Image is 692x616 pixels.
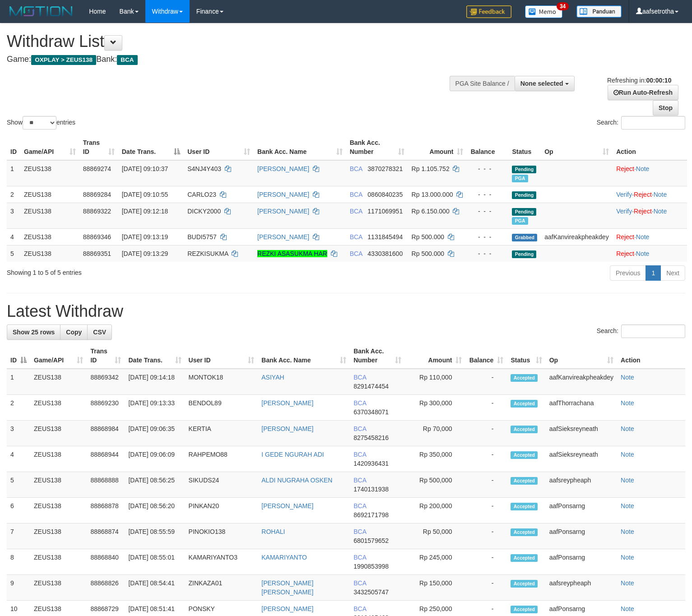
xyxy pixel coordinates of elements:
[512,166,536,173] span: Pending
[607,77,671,84] span: Refreshing in:
[350,233,362,241] span: BCA
[353,451,366,458] span: BCA
[512,217,528,225] span: Marked by aafnoeunsreypich
[520,80,563,87] span: None selected
[87,472,125,498] td: 88868888
[87,369,125,395] td: 88869342
[83,165,111,172] span: 88869274
[353,425,366,432] span: BCA
[66,329,82,336] span: Copy
[31,55,96,65] span: OXPLAY > ZEUS138
[541,228,613,245] td: aafKanvireakpheakdey
[405,549,466,575] td: Rp 245,000
[353,563,389,570] span: Copy 1990853998 to clipboard
[470,164,505,173] div: - - -
[261,579,313,596] a: [PERSON_NAME] [PERSON_NAME]
[7,302,685,320] h1: Latest Withdraw
[261,399,313,407] a: [PERSON_NAME]
[654,191,667,198] a: Note
[511,374,538,382] span: Accepted
[636,165,650,172] a: Note
[465,575,507,601] td: -
[636,233,650,241] a: Note
[23,116,56,130] select: Showentries
[465,549,507,575] td: -
[125,498,185,523] td: [DATE] 08:56:20
[93,329,106,336] span: CSV
[122,208,168,215] span: [DATE] 09:12:18
[20,228,79,245] td: ZEUS138
[621,605,634,612] a: Note
[367,165,403,172] span: Copy 3870278321 to clipboard
[621,451,634,458] a: Note
[261,374,284,381] a: ASIYAH
[646,77,671,84] strong: 00:00:10
[7,203,20,228] td: 3
[87,421,125,446] td: 88868984
[83,233,111,241] span: 88869346
[118,134,184,160] th: Date Trans.: activate to sort column descending
[511,606,538,613] span: Accepted
[353,408,389,416] span: Copy 6370348071 to clipboard
[610,265,646,281] a: Previous
[125,343,185,369] th: Date Trans.: activate to sort column ascending
[621,477,634,484] a: Note
[7,264,282,277] div: Showing 1 to 5 of 5 entries
[465,498,507,523] td: -
[646,265,661,281] a: 1
[185,421,258,446] td: KERTIA
[412,165,450,172] span: Rp 1.105.752
[405,395,466,421] td: Rp 300,000
[20,186,79,203] td: ZEUS138
[405,575,466,601] td: Rp 150,000
[470,249,505,258] div: - - -
[511,503,538,510] span: Accepted
[87,446,125,472] td: 88868944
[465,343,507,369] th: Balance: activate to sort column ascending
[353,537,389,544] span: Copy 6801579652 to clipboard
[512,175,528,182] span: Marked by aafnoeunsreypich
[546,395,617,421] td: aafThorrachana
[125,395,185,421] td: [DATE] 09:13:33
[412,191,453,198] span: Rp 13.000.000
[187,250,228,257] span: REZKISUKMA
[261,477,332,484] a: ALDI NUGRAHA OSKEN
[353,383,389,390] span: Copy 8291474454 to clipboard
[576,5,622,18] img: panduan.png
[79,134,118,160] th: Trans ID: activate to sort column ascending
[7,324,60,340] a: Show 25 rows
[125,446,185,472] td: [DATE] 09:06:09
[353,579,366,587] span: BCA
[350,250,362,257] span: BCA
[125,421,185,446] td: [DATE] 09:06:35
[185,395,258,421] td: BENDOL89
[122,191,168,198] span: [DATE] 09:10:55
[87,324,112,340] a: CSV
[621,116,685,130] input: Search:
[125,575,185,601] td: [DATE] 08:54:41
[261,425,313,432] a: [PERSON_NAME]
[405,343,466,369] th: Amount: activate to sort column ascending
[546,446,617,472] td: aafSieksreyneath
[467,134,508,160] th: Balance
[613,245,687,262] td: ·
[30,421,87,446] td: ZEUS138
[261,528,285,535] a: ROHALI
[557,2,569,10] span: 34
[353,605,366,612] span: BCA
[187,165,221,172] span: S4NJ4Y403
[185,369,258,395] td: MONTOK18
[20,245,79,262] td: ZEUS138
[511,580,538,588] span: Accepted
[546,549,617,575] td: aafPonsarng
[546,472,617,498] td: aafsreypheaph
[621,528,634,535] a: Note
[466,5,511,18] img: Feedback.jpg
[7,343,30,369] th: ID: activate to sort column descending
[353,477,366,484] span: BCA
[185,498,258,523] td: PINKAN20
[515,76,575,91] button: None selected
[254,134,346,160] th: Bank Acc. Name: activate to sort column ascending
[7,228,20,245] td: 4
[346,134,408,160] th: Bank Acc. Number: activate to sort column ascending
